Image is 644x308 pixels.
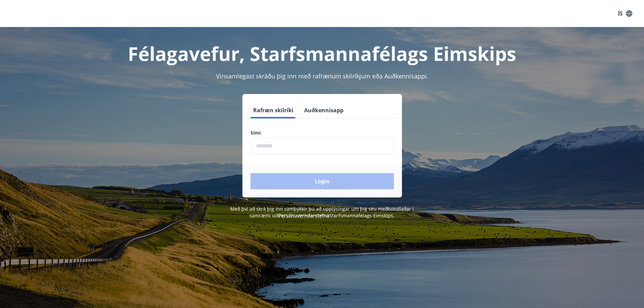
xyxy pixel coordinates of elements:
span: Með því að skrá þig inn samþykkir þú að upplýsingar um þig séu meðhöndlaðar í samræmi við Starfsm... [230,206,414,219]
h1: Félagavefur, Starfsmannafélags Eimskips [87,41,557,66]
button: ÍS [614,7,636,20]
button: Rafræn skilríki [251,102,296,118]
label: Sími [251,129,394,136]
a: Persónuverndarstefna [279,212,329,219]
button: Auðkennisapp [302,102,346,118]
span: Vinsamlegast skráðu þig inn með rafrænum skilríkjum eða Auðkennisappi. [216,72,428,80]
